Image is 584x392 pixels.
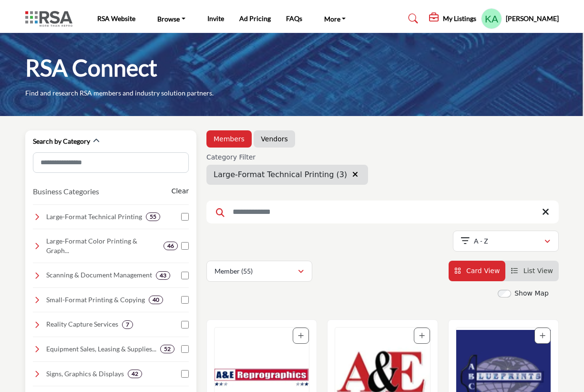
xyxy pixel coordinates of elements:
[453,231,559,252] button: A - Z
[206,201,559,223] input: Search Keyword
[181,345,189,353] input: Select Equipment Sales, Leasing & Supplies checkbox
[215,266,253,276] p: Member (55)
[156,271,170,280] div: 43 Results For Scanning & Document Management
[239,14,271,22] a: Ad Pricing
[46,236,160,255] h4: Large-Format Color Printing & Graphics: Banners, posters, vehicle wraps, and presentation graphics.
[160,345,174,353] div: 52 Results For Equipment Sales, Leasing & Supplies
[443,14,476,23] h5: My Listings
[153,297,159,303] b: 40
[298,332,304,339] a: Add To List
[449,261,506,281] li: Card View
[474,236,488,246] p: A - Z
[181,272,189,279] input: Select Scanning & Document Management checkbox
[399,11,424,26] a: Search
[46,212,142,222] h4: Large-Format Technical Printing: High-quality printing for blueprints, construction and architect...
[454,267,500,275] a: View Card
[181,242,189,250] input: Select Large-Format Color Printing & Graphics checkbox
[46,319,118,329] h4: Reality Capture Services: Laser scanning, BIM modeling, photogrammetry, 3D scanning, and other ad...
[151,12,192,25] a: Browse
[146,212,160,221] div: 55 Results For Large-Format Technical Printing
[46,270,152,280] h4: Scanning & Document Management: Digital conversion, archiving, indexing, secure storage, and stre...
[481,8,502,29] button: Show hide supplier dropdown
[523,267,553,275] span: List View
[33,152,189,173] input: Search Category
[207,14,224,22] a: Invite
[214,134,245,144] a: Members
[46,344,156,354] h4: Equipment Sales, Leasing & Supplies: Equipment sales, leasing, service, and resale of plotters, s...
[171,186,189,196] buton: Clear
[506,14,559,23] h5: [PERSON_NAME]
[46,295,145,305] h4: Small-Format Printing & Copying: Professional printing for black and white and color document pri...
[122,320,133,329] div: 7 Results For Reality Capture Services
[160,272,166,279] b: 43
[46,369,124,379] h4: Signs, Graphics & Displays: Exterior/interior building signs, trade show booths, event displays, ...
[318,12,353,25] a: More
[181,213,189,221] input: Select Large-Format Technical Printing checkbox
[206,153,368,161] h6: Category Filter
[97,14,135,22] a: RSA Website
[214,170,347,179] span: Large-Format Technical Printing (3)
[511,267,553,275] a: View List
[25,88,214,98] p: Find and research RSA members and industry solution partners.
[164,242,178,250] div: 46 Results For Large-Format Color Printing & Graphics
[429,13,476,24] div: My Listings
[466,267,500,275] span: Card View
[149,296,163,304] div: 40 Results For Small-Format Printing & Copying
[33,137,90,146] h2: Search by Category
[286,14,302,22] a: FAQs
[505,261,559,281] li: List View
[181,296,189,304] input: Select Small-Format Printing & Copying checkbox
[206,261,312,282] button: Member (55)
[181,370,189,378] input: Select Signs, Graphics & Displays checkbox
[33,186,99,197] button: Business Categories
[25,11,77,27] img: Site Logo
[126,321,129,328] b: 7
[419,332,425,339] a: Add To List
[128,370,142,378] div: 42 Results For Signs, Graphics & Displays
[25,53,157,83] h1: RSA Connect
[181,321,189,328] input: Select Reality Capture Services checkbox
[132,371,138,377] b: 42
[150,213,156,220] b: 55
[164,346,171,352] b: 52
[167,243,174,249] b: 46
[514,288,549,298] label: Show Map
[540,332,545,339] a: Add To List
[261,134,287,144] a: Vendors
